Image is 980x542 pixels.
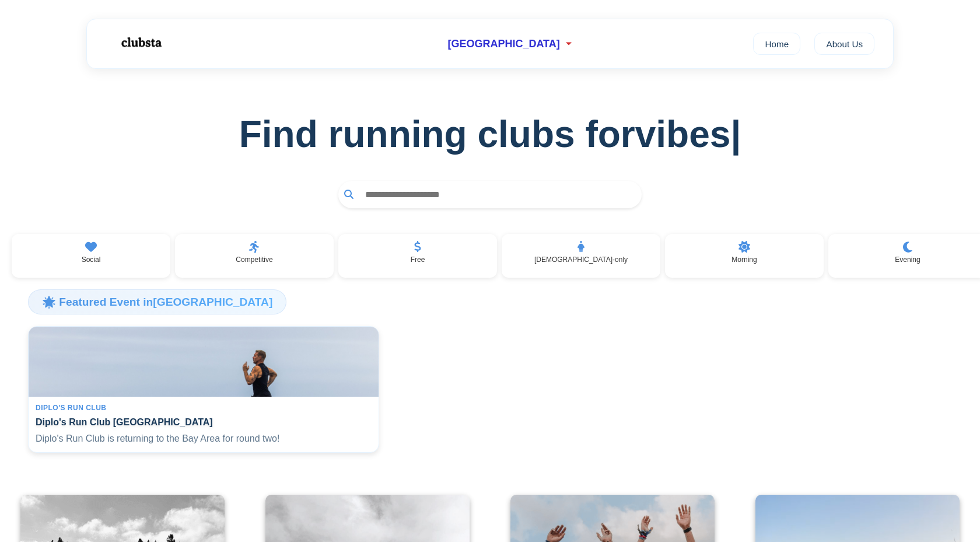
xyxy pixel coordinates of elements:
p: Social [82,256,101,264]
p: Diplo's Run Club is returning to the Bay Area for round two! [36,432,372,445]
div: Diplo's Run Club [36,404,372,412]
span: [GEOGRAPHIC_DATA] [447,38,559,50]
p: Competitive [236,256,272,264]
span: | [730,113,741,155]
p: Evening [895,256,920,264]
p: Free [411,256,425,264]
span: vibes [635,113,741,156]
p: Morning [731,256,757,264]
h4: Diplo's Run Club [GEOGRAPHIC_DATA] [36,417,372,428]
h1: Find running clubs for [19,113,961,156]
a: Home [753,33,800,55]
h3: 🌟 Featured Event in [GEOGRAPHIC_DATA] [28,289,286,314]
img: Logo [106,28,176,57]
p: [DEMOGRAPHIC_DATA]-only [534,256,628,264]
img: Diplo's Run Club San Francisco [29,327,379,397]
a: About Us [814,33,874,55]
